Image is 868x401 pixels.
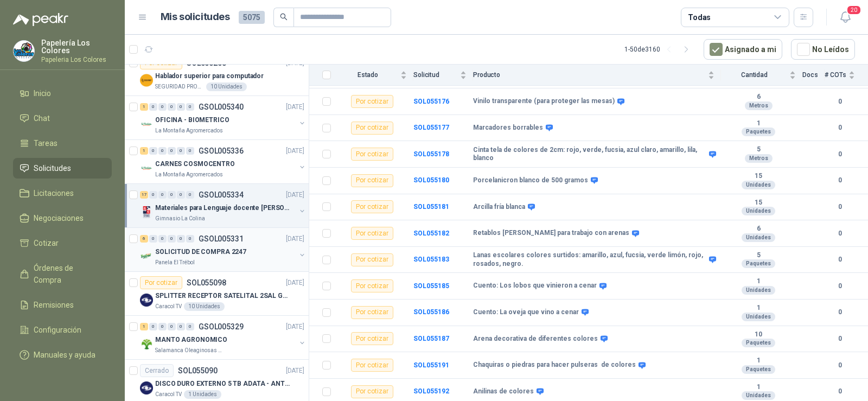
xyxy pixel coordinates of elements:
[140,162,153,175] img: Company Logo
[34,87,51,99] span: Inicio
[199,235,244,243] p: GSOL005331
[149,323,157,330] div: 0
[286,322,304,332] p: [DATE]
[140,118,153,131] img: Company Logo
[13,133,112,154] a: Tareas
[413,256,449,263] b: SOL055183
[704,39,782,60] button: Asignado a mi
[286,102,304,112] p: [DATE]
[413,124,449,131] b: SOL055177
[13,158,112,179] a: Solicitudes
[825,307,855,317] b: 0
[34,212,84,224] span: Negociaciones
[351,95,393,108] div: Por cotizar
[149,191,157,199] div: 0
[624,41,695,58] div: 1 - 50 de 3160
[155,291,290,301] p: SPLITTER RECEPTOR SATELITAL 2SAL GT-SP21
[413,65,473,86] th: Solicitud
[742,365,775,374] div: Paquetes
[413,176,449,184] a: SOL055180
[413,361,449,369] a: SOL055191
[155,379,290,389] p: DISCO DURO EXTERNO 5 TB ADATA - ANTIGOLPES
[168,323,176,330] div: 0
[186,191,194,199] div: 0
[721,251,796,260] b: 5
[802,65,825,86] th: Docs
[825,360,855,371] b: 0
[286,190,304,200] p: [DATE]
[155,258,195,267] p: Panela El Trébol
[199,323,244,330] p: GSOL005329
[688,11,711,23] div: Todas
[140,232,307,267] a: 6 0 0 0 0 0 GSOL005331[DATE] Company LogoSOLICITUD DE COMPRA 2247Panela El Trébol
[41,39,112,54] p: Papelería Los Colores
[721,277,796,286] b: 1
[351,227,393,240] div: Por cotizar
[791,39,855,60] button: No Leídos
[13,345,112,365] a: Manuales y ayuda
[351,385,393,398] div: Por cotizar
[13,295,112,315] a: Remisiones
[721,383,796,392] b: 1
[13,183,112,203] a: Licitaciones
[351,279,393,292] div: Por cotizar
[721,330,796,339] b: 10
[825,71,846,79] span: # COTs
[149,103,157,111] div: 0
[140,276,182,289] div: Por cotizar
[140,188,307,223] a: 17 0 0 0 0 0 GSOL005334[DATE] Company LogoMateriales para Lenguaje docente [PERSON_NAME]Gimnasio ...
[155,302,182,311] p: Caracol TV
[473,361,636,370] b: Chaquiras o piedras para hacer pulseras de colores
[13,320,112,340] a: Configuración
[721,304,796,313] b: 1
[140,320,307,355] a: 1 0 0 0 0 0 GSOL005329[DATE] Company LogoMANTO AGRONOMICOSalamanca Oleaginosas SAS
[742,207,775,215] div: Unidades
[413,308,449,316] b: SOL055186
[155,247,246,257] p: SOLICITUD DE COMPRA 2247
[825,149,855,160] b: 0
[13,258,112,290] a: Órdenes de Compra
[14,41,34,61] img: Company Logo
[158,323,167,330] div: 0
[337,65,413,86] th: Estado
[34,112,50,124] span: Chat
[178,367,218,374] p: SOL055090
[125,52,309,96] a: Por cotizarSOL055208[DATE] Company LogoHablador superior para computadorSEGURIDAD PROVISER LTDA10...
[742,286,775,295] div: Unidades
[13,13,68,26] img: Logo peakr
[825,123,855,133] b: 0
[34,299,74,311] span: Remisiones
[745,154,773,163] div: Metros
[199,191,244,199] p: GSOL005334
[721,93,796,101] b: 6
[742,233,775,242] div: Unidades
[186,323,194,330] div: 0
[13,108,112,129] a: Chat
[413,387,449,395] a: SOL055192
[413,98,449,105] a: SOL055176
[140,338,153,351] img: Company Logo
[155,71,264,81] p: Hablador superior para computador
[177,191,185,199] div: 0
[413,150,449,158] b: SOL055178
[125,272,309,316] a: Por cotizarSOL055098[DATE] Company LogoSPLITTER RECEPTOR SATELITAL 2SAL GT-SP21Caracol TV10 Unidades
[155,203,290,213] p: Materiales para Lenguaje docente [PERSON_NAME]
[413,230,449,237] b: SOL055182
[286,366,304,376] p: [DATE]
[140,381,153,394] img: Company Logo
[155,346,224,355] p: Salamanca Oleaginosas SAS
[184,302,225,311] div: 10 Unidades
[413,282,449,290] a: SOL055185
[149,235,157,243] div: 0
[473,387,534,396] b: Anilinas de colores
[34,349,95,361] span: Manuales y ayuda
[742,391,775,400] div: Unidades
[413,335,449,342] a: SOL055187
[155,82,204,91] p: SEGURIDAD PROVISER LTDA
[473,229,629,238] b: Retablos [PERSON_NAME] para trabajo con arenas
[140,103,148,111] div: 1
[742,128,775,136] div: Paquetes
